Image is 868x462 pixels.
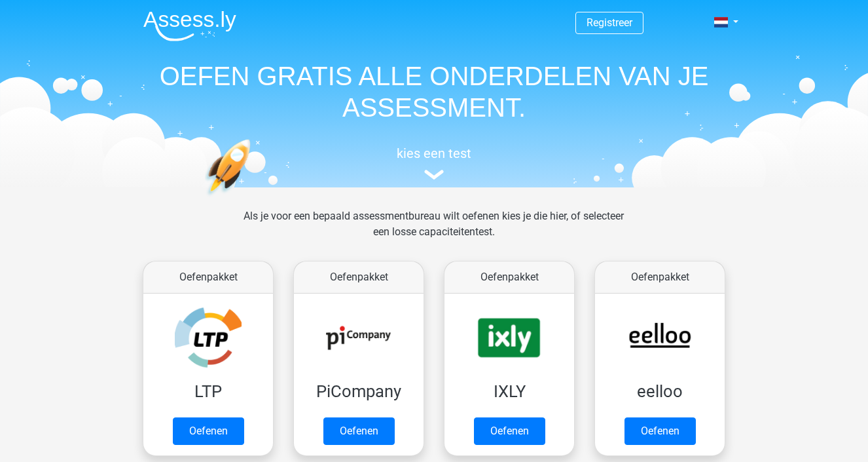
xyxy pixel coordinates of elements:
h5: kies een test [133,145,735,161]
img: Assessly [143,10,236,41]
h1: OEFEN GRATIS ALLE ONDERDELEN VAN JE ASSESSMENT. [133,60,735,123]
a: Oefenen [173,417,244,445]
a: Registreer [587,16,632,29]
img: assessment [424,170,444,180]
div: Als je voor een bepaald assessmentbureau wilt oefenen kies je die hier, of selecteer een losse ca... [233,208,634,256]
a: Oefenen [474,417,545,445]
a: Oefenen [323,417,395,445]
img: oefenen [205,139,301,258]
a: kies een test [133,145,735,180]
a: Oefenen [624,417,696,445]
